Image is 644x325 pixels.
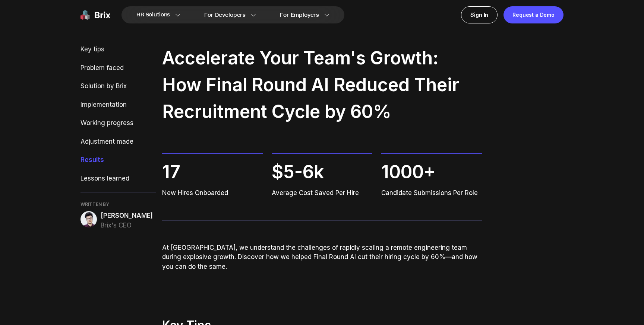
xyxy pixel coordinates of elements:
[204,11,246,19] span: For Developers
[80,118,156,128] div: Working progress
[80,82,156,91] div: Solution by Brix
[80,174,156,184] div: Lessons learned
[272,159,372,185] span: $5-6k
[280,11,319,19] span: For Employers
[162,188,263,198] span: New Hires Onboarded
[162,243,482,272] p: At [GEOGRAPHIC_DATA], we understand the challenges of rapidly scaling a remote engineering team d...
[101,211,153,221] span: [PERSON_NAME]
[136,9,170,21] span: HR Solutions
[101,221,153,230] span: Brix's CEO
[461,6,498,23] a: Sign In
[80,45,156,54] div: Key tips
[272,188,372,198] span: Average Cost Saved Per Hire
[80,211,97,227] img: alex
[80,155,156,165] div: Results
[503,6,563,23] a: Request a Demo
[80,100,156,110] div: Implementation
[80,137,156,147] div: Adjustment made
[162,45,482,125] h2: Accelerate Your Team's Growth: How Final Round AI Reduced Their Recruitment Cycle by 60%
[80,201,156,207] span: WRITTEN BY
[162,159,263,185] span: 17
[381,159,482,185] span: 1000+
[381,188,482,198] span: Candidate Submissions Per Role
[80,63,156,73] div: Problem faced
